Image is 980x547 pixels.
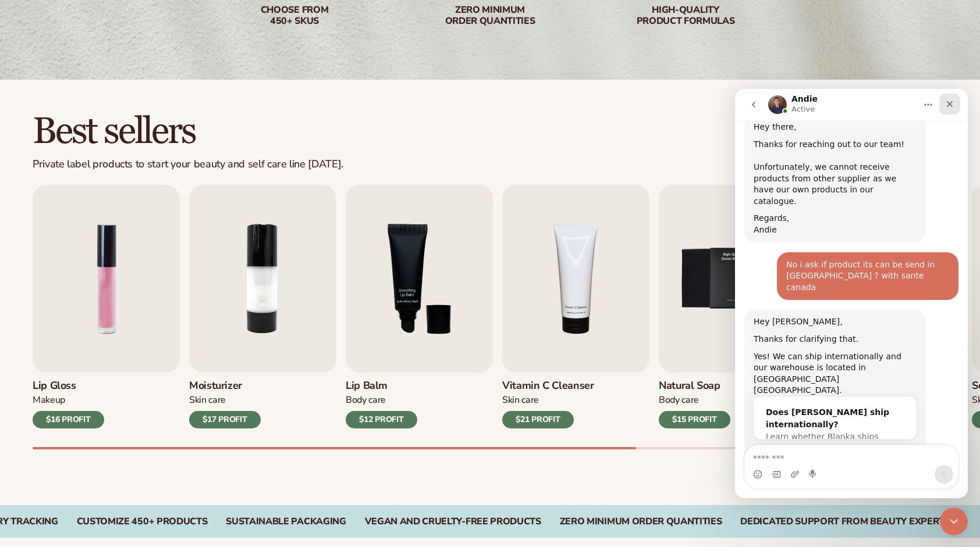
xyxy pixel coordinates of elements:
[31,317,169,342] div: Does [PERSON_NAME] ship internationally?
[55,381,65,390] button: Upload attachment
[33,185,180,428] a: 1 / 9
[940,507,968,535] iframe: Intercom live chat
[611,5,760,27] div: High-quality product formulas
[502,380,594,392] h3: Vitamin C Cleanser
[189,394,261,406] div: Skin Care
[19,308,181,376] div: Does [PERSON_NAME] ship internationally?Learn whether Blanka ships worldwide
[33,112,343,151] h2: Best sellers
[740,516,950,527] div: DEDICATED SUPPORT FROM BEAUTY EXPERTS
[346,185,493,428] a: 3 / 9
[9,220,191,391] div: Hey [PERSON_NAME],Thanks for clarifying that.Yes! We can ship internationally and our warehouse i...
[502,394,594,406] div: Skin Care
[659,394,730,406] div: Body Care
[346,394,417,406] div: Body Care
[365,516,541,527] div: VEGAN AND CRUELTY-FREE PRODUCTS
[659,380,730,392] h3: Natural Soap
[560,516,722,527] div: ZERO MINIMUM ORDER QUANTITIES
[346,411,417,428] div: $12 PROFIT
[33,394,104,406] div: Makeup
[77,516,208,527] div: CUSTOMIZE 450+ PRODUCTS
[502,185,649,428] a: 4 / 9
[416,5,564,27] div: Zero minimum order quantities
[19,262,182,308] div: Yes! We can ship internationally and our warehouse is located in [GEOGRAPHIC_DATA] [GEOGRAPHIC_DA...
[735,89,968,498] iframe: Intercom live chat
[189,411,261,428] div: $17 PROFIT
[74,381,83,390] button: Start recording
[19,245,182,256] div: Thanks for clarifying that.
[226,516,346,527] div: SUSTAINABLE PACKAGING
[189,380,261,392] h3: Moisturizer
[189,185,336,428] a: 2 / 9
[200,376,218,395] button: Send a message…
[37,381,46,390] button: Gif picker
[659,185,806,428] a: 5 / 9
[33,380,104,392] h3: Lip Gloss
[659,411,730,428] div: $15 PROFIT
[33,411,104,428] div: $16 PROFIT
[220,5,369,27] div: Choose from 450+ Skus
[9,220,223,412] div: Andie says…
[346,380,417,392] h3: Lip Balm
[19,227,182,239] div: Hey [PERSON_NAME],
[10,356,223,376] textarea: Message…
[502,411,574,428] div: $21 PROFIT
[31,343,144,364] span: Learn whether Blanka ships worldwide
[33,158,343,171] div: Private label products to start your beauty and self care line [DATE].
[18,381,27,390] button: Emoji picker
